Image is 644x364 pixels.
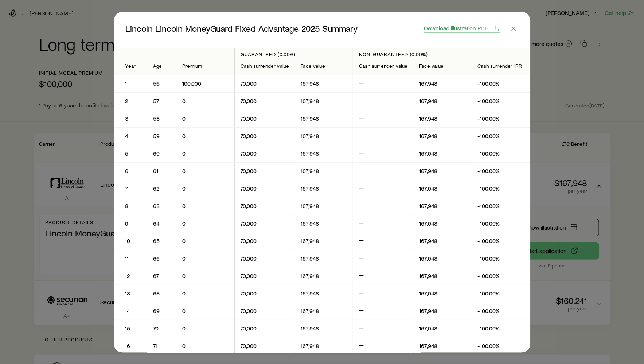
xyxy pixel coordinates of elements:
[359,79,408,88] p: —
[241,203,289,210] p: 70,000
[419,133,466,140] p: 167,948
[359,237,408,246] p: —
[478,308,524,315] p: -100.00%
[478,133,524,140] p: -100.00%
[419,150,466,157] p: 167,948
[183,80,229,87] p: 100,000
[125,115,136,122] p: 3
[153,80,171,87] p: 56
[301,185,347,192] p: 167,948
[241,51,347,57] p: Guaranteed (0.00%)
[241,168,289,175] p: 70,000
[359,342,408,351] p: —
[153,290,171,297] p: 68
[478,80,524,87] p: -100.00%
[359,63,408,69] div: Cash surrender value
[419,255,466,262] p: 167,948
[153,98,171,105] p: 57
[183,63,229,69] div: Premium
[153,133,171,140] p: 59
[419,325,466,332] p: 167,948
[359,114,408,123] p: —
[478,98,524,105] p: -100.00%
[183,98,229,105] p: 0
[125,325,136,332] p: 15
[153,115,171,122] p: 58
[478,220,524,227] p: -100.00%
[241,150,289,157] p: 70,000
[183,133,229,140] p: 0
[419,168,466,175] p: 167,948
[424,24,500,32] button: Download illustration PDF
[359,167,408,176] p: —
[419,290,466,297] p: 167,948
[241,115,289,122] p: 70,000
[241,325,289,332] p: 70,000
[125,80,136,87] p: 1
[478,150,524,157] p: -100.00%
[125,23,358,34] p: Lincoln Lincoln MoneyGuard Fixed Advantage 2025 Summary
[301,273,347,280] p: 167,948
[419,115,466,122] p: 167,948
[359,184,408,193] p: —
[301,290,347,297] p: 167,948
[125,185,136,192] p: 7
[183,325,229,332] p: 0
[301,255,347,262] p: 167,948
[301,308,347,315] p: 167,948
[478,115,524,122] p: -100.00%
[241,308,289,315] p: 70,000
[301,150,347,157] p: 167,948
[301,220,347,227] p: 167,948
[478,343,524,350] p: -100.00%
[301,115,347,122] p: 167,948
[125,343,136,350] p: 16
[241,238,289,245] p: 70,000
[183,150,229,157] p: 0
[153,150,171,157] p: 60
[359,149,408,158] p: —
[183,168,229,175] p: 0
[419,63,466,69] div: Face value
[301,133,347,140] p: 167,948
[359,219,408,228] p: —
[153,273,171,280] p: 67
[419,308,466,315] p: 167,948
[419,273,466,280] p: 167,948
[419,185,466,192] p: 167,948
[153,168,171,175] p: 61
[359,132,408,141] p: —
[301,238,347,245] p: 167,948
[478,325,524,332] p: -100.00%
[153,220,171,227] p: 64
[359,202,408,211] p: —
[153,255,171,262] p: 66
[183,273,229,280] p: 0
[125,203,136,210] p: 8
[183,290,229,297] p: 0
[125,238,136,245] p: 10
[125,255,136,262] p: 11
[241,273,289,280] p: 70,000
[301,98,347,105] p: 167,948
[419,80,466,87] p: 167,948
[241,343,289,350] p: 70,000
[183,255,229,262] p: 0
[359,51,524,57] p: Non-guaranteed (0.00%)
[125,98,136,105] p: 2
[183,203,229,210] p: 0
[419,238,466,245] p: 167,948
[359,289,408,298] p: —
[478,185,524,192] p: -100.00%
[241,63,289,69] div: Cash surrender value
[153,63,171,69] div: Age
[125,63,136,69] div: Year
[241,185,289,192] p: 70,000
[419,98,466,105] p: 167,948
[359,324,408,333] p: —
[301,63,347,69] div: Face value
[183,238,229,245] p: 0
[478,273,524,280] p: -100.00%
[478,290,524,297] p: -100.00%
[301,80,347,87] p: 167,948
